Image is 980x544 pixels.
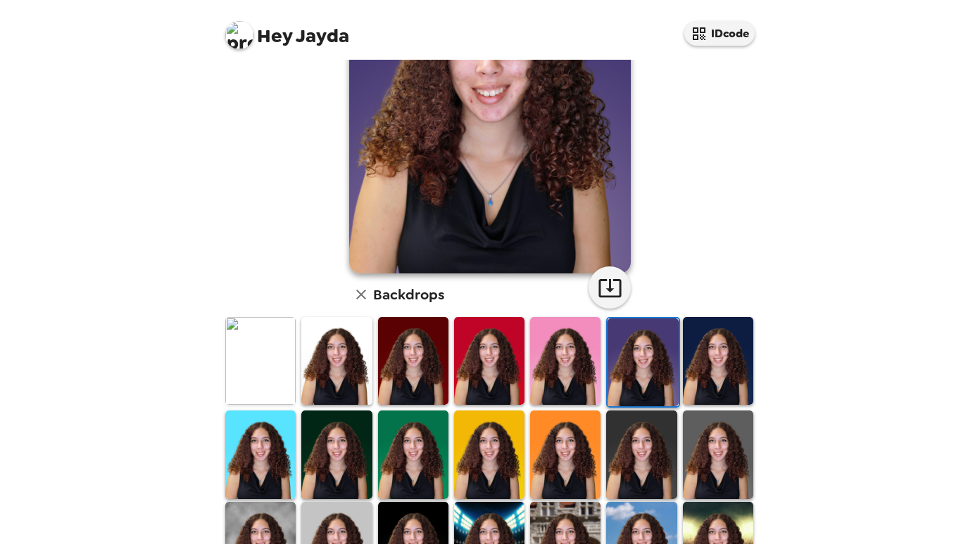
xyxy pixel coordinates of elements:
button: IDcode [684,21,755,46]
img: profile pic [225,21,253,49]
h6: Backdrops [373,283,444,306]
span: Hey [257,23,292,48]
span: Jayda [225,14,349,46]
img: Original [225,317,296,405]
